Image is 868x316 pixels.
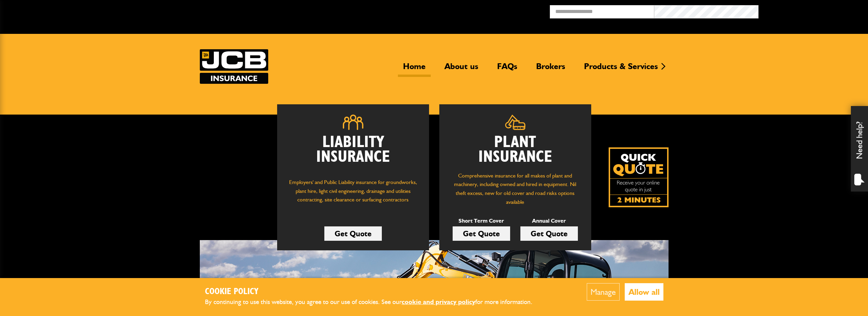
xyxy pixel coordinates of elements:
p: Annual Cover [520,216,578,225]
a: Get Quote [520,226,578,241]
button: Manage [587,283,620,301]
div: Need help? [851,106,868,192]
p: Short Term Cover [453,216,510,225]
button: Broker Login [759,5,863,16]
p: Comprehensive insurance for all makes of plant and machinery, including owned and hired in equipm... [450,171,581,206]
h2: Liability Insurance [287,135,419,171]
h2: Plant Insurance [450,135,581,164]
h2: Cookie Policy [205,287,544,297]
a: Get your insurance quote isn just 2-minutes [609,147,669,207]
a: Products & Services [579,61,663,77]
img: JCB Insurance Services logo [200,49,268,84]
p: By continuing to use this website, you agree to our use of cookies. See our for more information. [205,297,544,307]
img: Quick Quote [609,147,669,207]
a: cookie and privacy policy [402,298,475,306]
a: Home [398,61,431,77]
a: JCB Insurance Services [200,49,268,84]
a: FAQs [492,61,522,77]
a: Get Quote [324,226,382,241]
button: Allow all [625,283,663,301]
a: Brokers [531,61,570,77]
a: Get Quote [453,226,510,241]
p: Employers' and Public Liability insurance for groundworks, plant hire, light civil engineering, d... [287,178,419,211]
a: About us [439,61,483,77]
